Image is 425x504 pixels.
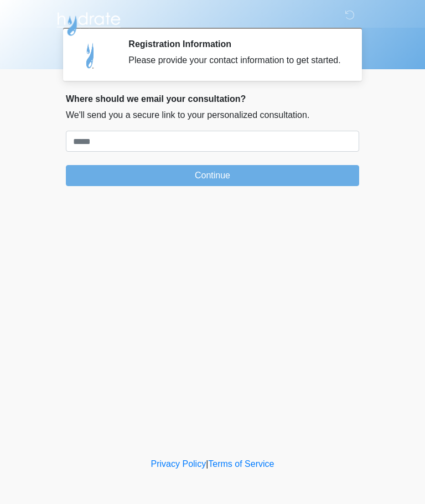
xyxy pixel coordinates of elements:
[151,459,206,469] a: Privacy Policy
[55,8,122,37] img: Hydrate IV Bar - Arcadia Logo
[66,109,359,122] p: We'll send you a secure link to your personalized consultation.
[74,39,107,72] img: Agent Avatar
[66,94,359,104] h2: Where should we email your consultation?
[128,54,343,67] div: Please provide your contact information to get started.
[66,165,359,186] button: Continue
[206,459,208,469] a: |
[208,459,274,469] a: Terms of Service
